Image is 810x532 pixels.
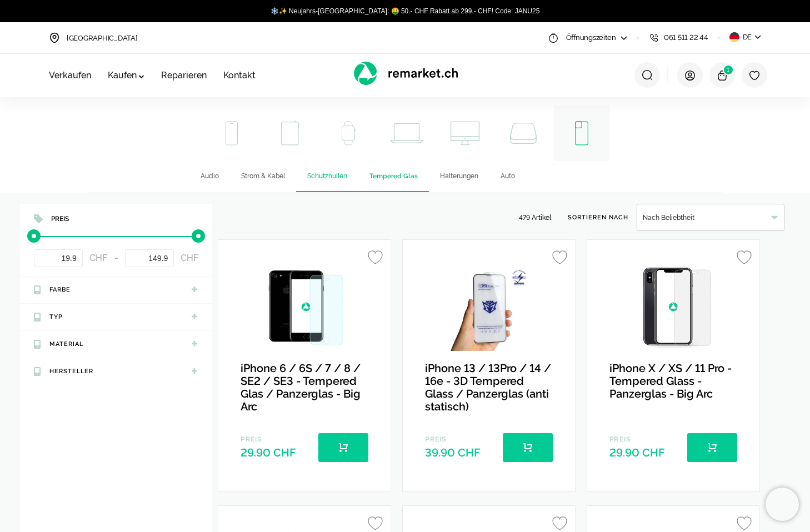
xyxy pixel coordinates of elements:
p: Preis [609,434,673,444]
a: Smartphone kaufen [204,106,259,161]
img: Telefon [648,32,659,43]
a: heart-icon [749,69,760,81]
span: 061 511 22 44 [664,33,708,43]
a: Zubehör kaufen [554,106,609,161]
a: Halterungen [429,164,489,192]
p: Preis [241,434,304,444]
a: iPhone 13 / 13Pro / 14 / 16e - 3D Tempered Glass / Panzerglas (anti statisch)Preis39.90 CHF [402,239,576,492]
span: Typ [49,313,63,320]
span: Schutzhüllen [307,172,347,180]
a: 061 511 22 44 [648,22,708,53]
div: - [114,249,118,267]
span: Audio [201,172,219,180]
a: Watch kaufen [321,106,376,161]
span: Tempered Glas [369,172,418,180]
span: SORTIEREN NACH [568,213,628,222]
img: cart-icon [717,70,728,81]
a: iPhone X / XS / 11 Pro - Tempered Glass - Panzerglas - Big ArcPreis29.90 CHF [587,239,760,492]
a: Verkaufen [49,70,91,81]
span: DE [743,32,752,43]
span: 1 [723,64,734,76]
a: Strom & Kabel [230,164,296,192]
img: Öffnungszeiten [548,32,559,43]
a: iMac kaufen [437,106,493,161]
a: Reparieren [161,70,207,81]
div: CHF [125,249,198,267]
iframe: Brevo live chat [766,488,799,521]
a: Auto [489,164,526,192]
p: 479 Artikel [519,213,551,223]
a: Kontakt [223,70,256,81]
img: Standort [49,32,60,43]
a: Kaufen [108,70,144,81]
span: Hersteller [49,368,93,375]
p: iPhone X / XS / 11 Pro - Tempered Glass - Panzerglas - Big Arc [609,362,737,400]
p: Preis [425,434,489,444]
p: iPhone 6 / 6S / 7 / 8 / SE2 / SE3 - Tempered Glas / Panzerglas - Big Arc [241,362,368,413]
p: 39.90 CHF [425,444,489,461]
a: Audio [189,164,230,192]
p: 29.90 CHF [609,444,673,461]
p: iPhone 13 / 13Pro / 14 / 16e - 3D Tempered Glass / Panzerglas (anti statisch) [425,362,553,413]
a: Tablet kaufen [262,106,318,161]
span: [GEOGRAPHIC_DATA] [67,34,138,42]
a: cart-icon1 [717,69,728,81]
img: N8UIK2SQTZye4q0BoWRJ.jpg [629,262,718,351]
a: iPhone 6 / 6S / 7 / 8 / SE2 / SE3 - Tempered Glas / Panzerglas - Big ArcPreis29.90 CHF [218,239,391,492]
a: Schutzhüllen [296,164,358,192]
img: Fd9GQTExqSXRLJUPAC36.jpg [260,262,349,351]
img: de.svg [729,32,739,42]
div: CHF [34,249,107,267]
a: Tempered Glas [358,164,429,192]
span: Öffnungszeiten [566,33,616,43]
img: heart-icon [749,70,760,81]
img: user-icon [684,70,696,81]
span: Farbe [49,286,71,293]
p: 29.90 CHF [241,444,304,461]
span: Auto [501,172,515,180]
span: Strom & Kabel [241,172,285,180]
span: Material [49,340,83,348]
span: Halterungen [440,172,478,180]
span: Preis [43,215,69,223]
a: Mac Mini kaufen [496,106,551,161]
a: MacBook kaufen [379,106,434,161]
